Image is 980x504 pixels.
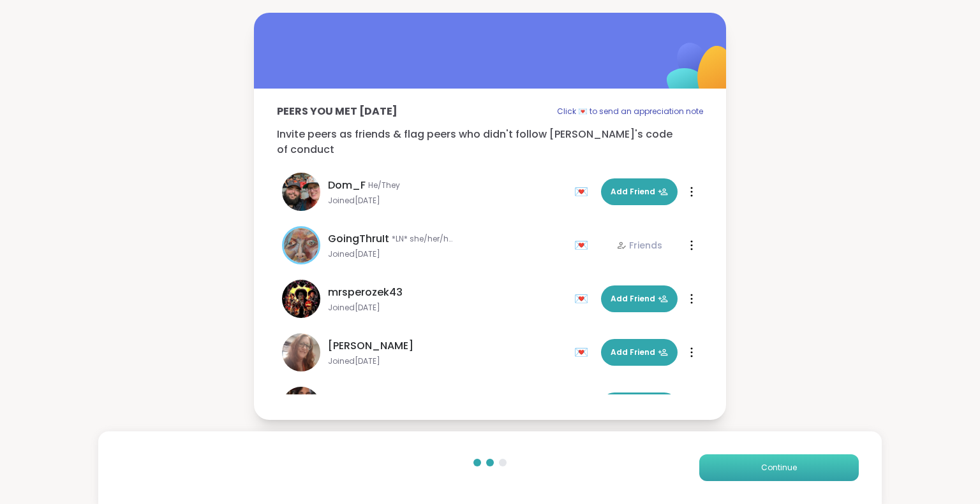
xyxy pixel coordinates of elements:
div: 💌 [574,182,593,202]
span: Joined [DATE] [328,303,567,313]
img: Dom_F [282,173,320,211]
img: ShareWell Logomark [637,10,764,136]
span: Continue [761,462,797,473]
p: Invite peers as friends & flag peers who didn't follow [PERSON_NAME]'s code of conduct [277,127,703,157]
p: Peers you met [DATE] [277,104,397,119]
span: Add Friend [611,186,668,198]
span: Joined [DATE] [328,249,567,259]
img: mrsperozek43 [282,280,320,318]
img: dodi [282,333,320,371]
div: 💌 [574,342,593,363]
span: mrsperozek43 [328,285,403,300]
span: Joined [DATE] [328,196,567,206]
button: Add Friend [601,339,678,366]
span: Add Friend [611,293,668,305]
div: 💌 [574,235,593,256]
p: Click 💌 to send an appreciation note [557,104,703,119]
button: Add Friend [601,285,678,312]
img: GoingThruIt [284,228,318,263]
span: GoingThruIt [328,231,389,247]
button: Add Friend [601,178,678,205]
div: Friends [616,239,662,252]
span: *LN* she/her/hers [392,234,456,244]
span: He/They [368,180,400,191]
span: [PERSON_NAME] [328,338,413,354]
img: Suze03 [282,387,320,425]
span: Suze03 [328,392,365,407]
span: Add Friend [611,347,668,358]
button: Add Friend [601,392,678,419]
span: Joined [DATE] [328,356,567,366]
span: Dom_F [328,178,366,193]
div: 💌 [574,289,593,309]
button: Continue [699,454,859,481]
